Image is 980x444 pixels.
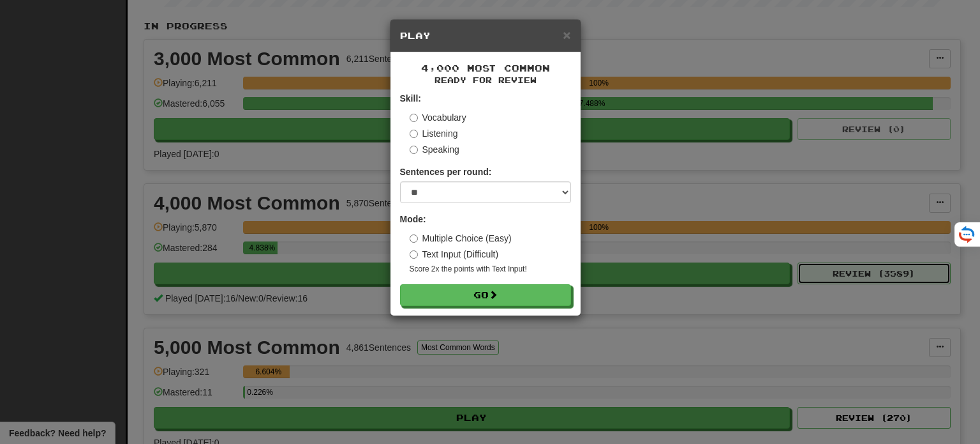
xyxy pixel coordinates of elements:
input: Multiple Choice (Easy) [410,234,418,243]
span: × [563,27,570,42]
h5: Play [400,29,571,42]
label: Listening [410,127,458,140]
input: Vocabulary [410,114,418,122]
label: Multiple Choice (Easy) [410,232,512,245]
button: Close [563,28,570,42]
small: Ready for Review [400,75,571,86]
strong: Mode: [400,214,426,224]
span: 4,000 Most Common [421,63,550,73]
button: Go [400,284,571,306]
label: Text Input (Difficult) [410,248,499,261]
input: Text Input (Difficult) [410,250,418,259]
strong: Skill: [400,93,421,103]
input: Listening [410,130,418,138]
small: Score 2x the points with Text Input ! [410,264,571,275]
label: Speaking [410,143,459,156]
input: Speaking [410,146,418,154]
label: Vocabulary [410,111,466,124]
label: Sentences per round: [400,165,492,178]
